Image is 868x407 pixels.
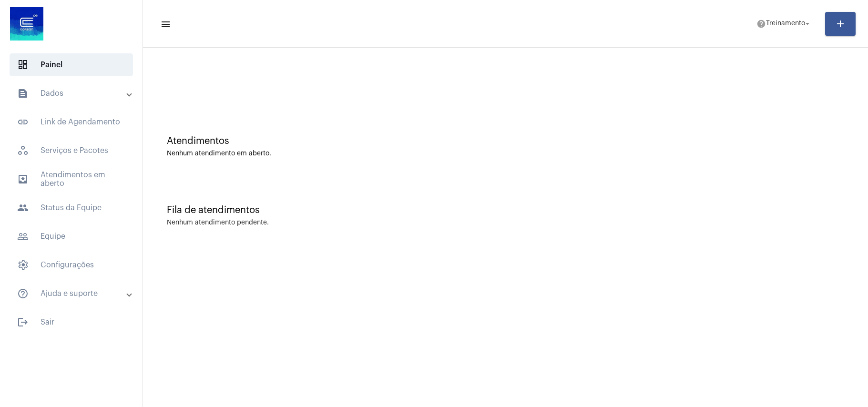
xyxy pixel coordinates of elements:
mat-icon: arrow_drop_down [803,20,812,28]
div: Nenhum atendimento em aberto. [167,150,844,157]
span: Status da Equipe [10,196,133,219]
span: Painel [10,53,133,76]
mat-icon: sidenav icon [17,231,29,242]
mat-icon: sidenav icon [17,288,29,299]
span: Treinamento [766,20,805,27]
span: Configurações [10,254,133,276]
mat-icon: help [756,19,766,29]
div: Fila de atendimentos [167,205,844,215]
span: Equipe [10,225,133,248]
mat-icon: sidenav icon [17,173,29,185]
mat-icon: sidenav icon [17,202,29,214]
mat-panel-title: Ajuda e suporte [17,288,127,299]
span: sidenav icon [17,145,29,156]
span: Sair [10,311,133,334]
img: d4669ae0-8c07-2337-4f67-34b0df7f5ae4.jpeg [8,5,46,43]
mat-icon: sidenav icon [17,88,29,99]
mat-panel-title: Dados [17,88,127,99]
span: sidenav icon [17,259,29,271]
span: Serviços e Pacotes [10,139,133,162]
div: Atendimentos [167,136,844,146]
span: Atendimentos em aberto [10,168,133,191]
mat-icon: sidenav icon [160,19,170,30]
mat-expansion-panel-header: sidenav iconDados [6,82,143,105]
span: Link de Agendamento [10,111,133,133]
mat-expansion-panel-header: sidenav iconAjuda e suporte [6,282,143,305]
mat-icon: sidenav icon [17,316,29,328]
div: Nenhum atendimento pendente. [167,219,269,226]
span: sidenav icon [17,59,29,71]
mat-icon: sidenav icon [17,116,29,128]
mat-icon: add [835,18,846,30]
button: Treinamento [751,14,817,33]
